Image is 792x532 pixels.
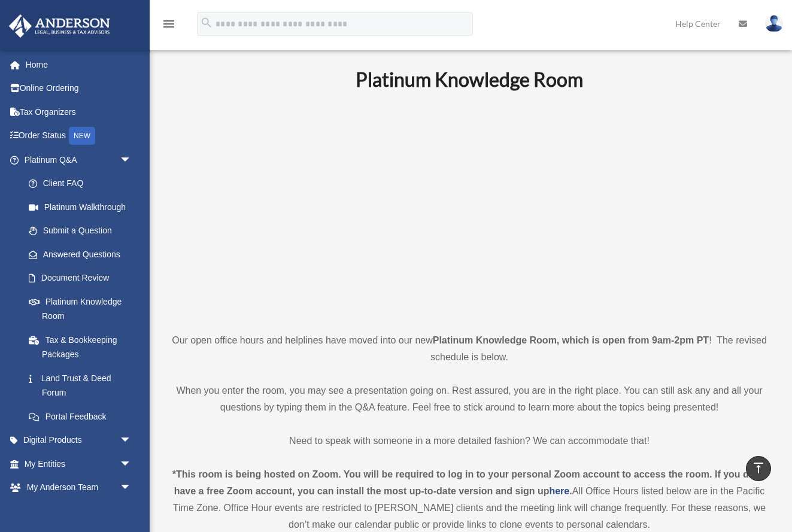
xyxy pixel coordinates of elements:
a: Order StatusNEW [8,124,150,148]
i: vertical_align_top [751,461,766,475]
a: Submit a Question [17,219,150,243]
img: User Pic [765,15,783,32]
i: search [200,16,213,29]
a: Client FAQ [17,172,150,196]
p: Our open office hours and helplines have moved into our new ! The revised schedule is below. [171,332,768,366]
a: here [549,486,569,496]
span: arrow_drop_down [120,476,144,500]
i: menu [162,17,176,31]
img: Anderson Advisors Platinum Portal [5,14,114,38]
a: Portal Feedback [17,405,150,428]
a: My Entitiesarrow_drop_down [8,452,150,476]
strong: Platinum Knowledge Room, which is open from 9am-2pm PT [433,335,709,345]
a: Digital Productsarrow_drop_down [8,428,150,452]
a: Home [8,53,150,77]
div: NEW [69,127,95,145]
a: Platinum Knowledge Room [17,290,144,328]
a: Tax & Bookkeeping Packages [17,328,150,366]
a: menu [162,21,176,31]
span: arrow_drop_down [120,148,144,172]
span: arrow_drop_down [120,452,144,476]
b: Platinum Knowledge Room [356,68,583,91]
span: arrow_drop_down [120,428,144,453]
a: Document Review [17,266,150,290]
strong: *This room is being hosted on Zoom. You will be required to log in to your personal Zoom account ... [172,469,766,496]
a: Online Ordering [8,77,150,101]
strong: . [569,486,572,496]
iframe: 231110_Toby_KnowledgeRoom [290,108,649,310]
a: Platinum Q&Aarrow_drop_down [8,148,150,172]
p: When you enter the room, you may see a presentation going on. Rest assured, you are in the right ... [171,382,768,416]
a: Platinum Walkthrough [17,195,150,219]
a: Land Trust & Deed Forum [17,366,150,405]
a: My Anderson Teamarrow_drop_down [8,476,150,500]
p: Need to speak with someone in a more detailed fashion? We can accommodate that! [171,433,768,449]
a: Answered Questions [17,242,150,266]
a: vertical_align_top [746,456,771,481]
a: Tax Organizers [8,100,150,124]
